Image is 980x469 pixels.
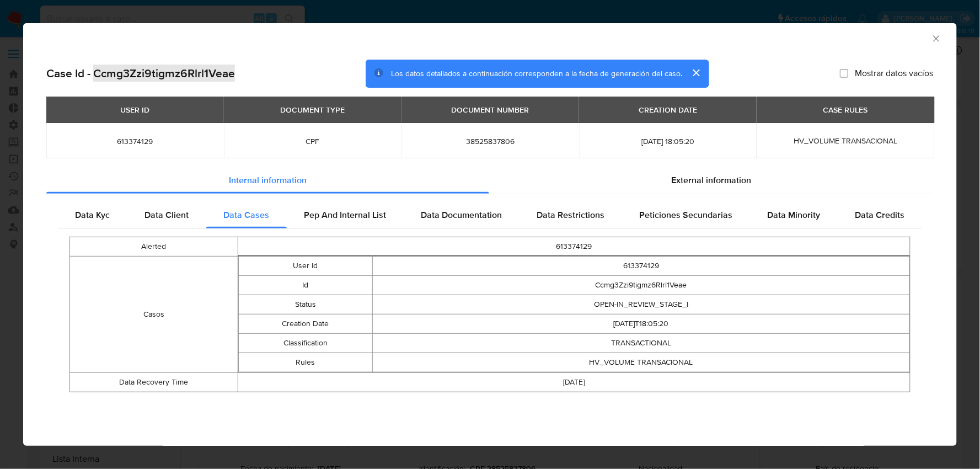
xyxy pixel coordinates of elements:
[229,174,307,186] span: Internal information
[840,69,849,78] input: Mostrar datos vacíos
[415,136,566,146] span: 38525837806
[238,276,372,295] td: Id
[58,202,922,228] div: Detailed internal info
[145,209,189,221] span: Data Client
[855,68,934,79] span: Mostrar datos vacíos
[537,209,605,221] span: Data Restrictions
[931,33,941,43] button: Cerrar ventana
[238,373,910,392] td: [DATE]
[238,353,372,372] td: Rules
[70,257,238,373] td: Casos
[238,334,372,353] td: Classification
[445,100,536,119] div: DOCUMENT NUMBER
[60,136,211,146] span: 613374129
[671,174,751,186] span: External information
[373,295,910,315] td: OPEN-IN_REVIEW_STAGE_I
[238,257,372,276] td: User Id
[46,66,235,81] h2: Case Id - Ccmg3Zzi9tigmz6Rlrl1Veae
[373,353,910,372] td: HV_VOLUME TRANSACIONAL
[421,209,502,221] span: Data Documentation
[817,100,875,119] div: CASE RULES
[70,373,238,392] td: Data Recovery Time
[632,100,704,119] div: CREATION DATE
[274,100,352,119] div: DOCUMENT TYPE
[237,136,388,146] span: CPF
[592,136,743,146] span: [DATE] 18:05:20
[46,167,934,194] div: Detailed info
[76,209,110,221] span: Data Kyc
[855,209,905,221] span: Data Credits
[391,68,683,79] span: Los datos detallados a continuación corresponden a la fecha de generación del caso.
[373,276,910,295] td: Ccmg3Zzi9tigmz6Rlrl1Veae
[238,295,372,315] td: Status
[238,315,372,334] td: Creation Date
[304,209,387,221] span: Pep And Internal List
[238,237,910,257] td: 613374129
[768,209,821,221] span: Data Minority
[224,209,270,221] span: Data Cases
[373,257,910,276] td: 613374129
[373,315,910,334] td: [DATE]T18:05:20
[70,237,238,257] td: Alerted
[23,23,957,446] div: closure-recommendation-modal
[683,60,709,86] button: cerrar
[114,100,157,119] div: USER ID
[794,135,898,146] span: HV_VOLUME TRANSACIONAL
[373,334,910,353] td: TRANSACTIONAL
[640,209,733,221] span: Peticiones Secundarias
